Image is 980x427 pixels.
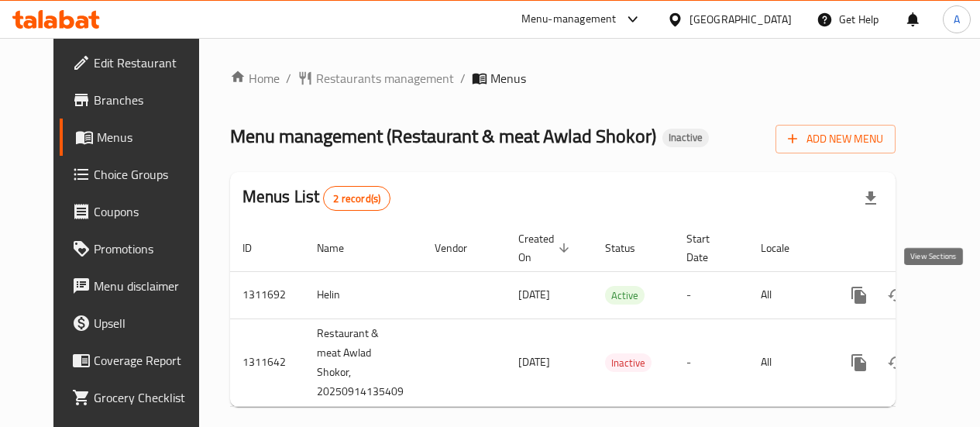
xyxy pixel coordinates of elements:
a: Restaurants management [297,69,454,88]
a: Edit Restaurant [60,44,217,81]
span: Choice Groups [94,165,205,184]
a: Coverage Report [60,342,217,379]
span: Promotions [94,239,205,258]
span: Coverage Report [94,351,205,370]
span: Restaurants management [316,69,454,88]
span: Created On [518,229,574,267]
span: Add New Menu [788,129,883,149]
span: Inactive [662,131,709,144]
span: Name [317,239,364,257]
button: more [841,277,878,314]
a: Choice Groups [60,156,217,193]
button: Change Status [878,277,915,314]
td: All [748,319,828,406]
div: Inactive [662,129,709,147]
span: Start Date [686,229,730,267]
span: [DATE] [518,352,550,372]
h2: Menus List [242,185,390,211]
span: Menus [490,69,526,88]
div: Total records count [323,186,390,211]
span: Active [605,287,645,305]
a: Menus [60,119,217,156]
li: / [286,69,291,88]
span: Branches [94,91,205,109]
a: Coupons [60,193,217,230]
div: Active [605,286,645,305]
span: 2 record(s) [324,191,390,206]
td: 1311642 [230,319,304,406]
span: Menus [97,128,205,146]
span: Inactive [605,354,652,372]
nav: breadcrumb [230,69,896,88]
li: / [460,69,466,88]
span: Menu disclaimer [94,277,205,295]
div: Menu-management [521,10,617,29]
div: Inactive [605,353,652,372]
span: Coupons [94,202,205,221]
span: Upsell [94,314,205,332]
span: ID [242,239,272,257]
td: Restaurant & meat Awlad Shokor, 20250914135409 [304,319,422,406]
span: Vendor [435,239,487,257]
span: Locale [761,239,810,257]
button: Add New Menu [775,125,896,153]
div: Export file [852,180,889,217]
td: - [674,319,748,406]
a: Promotions [60,230,217,267]
button: Change Status [878,344,915,381]
td: All [748,271,828,319]
span: [DATE] [518,284,550,305]
a: Grocery Checklist [60,379,217,416]
span: A [954,11,960,28]
a: Home [230,69,280,88]
span: Edit Restaurant [94,53,205,72]
td: - [674,271,748,319]
span: Status [605,239,655,257]
a: Upsell [60,305,217,342]
td: Helin [304,271,422,319]
span: Menu management ( Restaurant & meat Awlad Shokor ) [230,119,656,153]
div: [GEOGRAPHIC_DATA] [689,11,792,28]
a: Branches [60,81,217,119]
span: Grocery Checklist [94,388,205,407]
td: 1311692 [230,271,304,319]
a: Menu disclaimer [60,267,217,305]
button: more [841,344,878,381]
